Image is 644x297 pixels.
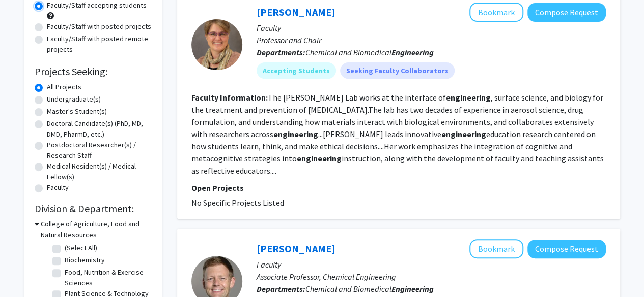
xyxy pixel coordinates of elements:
b: Engineering [391,284,434,294]
mat-chip: Seeking Faculty Collaborators [340,62,455,79]
label: Faculty [47,182,69,193]
label: Biochemistry [65,255,105,266]
label: Medical Resident(s) / Medical Fellow(s) [47,161,152,182]
b: engineering [273,129,318,139]
p: Faculty [257,258,606,271]
a: [PERSON_NAME] [257,6,335,18]
h2: Division & Department: [35,203,152,215]
button: Compose Request to Jennifer Fiegel [527,3,606,22]
h3: College of Agriculture, Food and Natural Resources [41,219,152,240]
b: Departments: [257,284,305,294]
span: No Specific Projects Listed [191,197,284,208]
b: Faculty Information: [191,92,268,103]
span: Chemical and Biomedical [305,284,434,294]
iframe: Chat [8,251,43,289]
b: engineering [446,92,491,103]
p: Faculty [257,22,606,34]
label: Faculty/Staff with posted remote projects [47,34,152,55]
button: Add Bret Ulery to Bookmarks [469,239,523,258]
b: engineering [441,129,486,139]
a: [PERSON_NAME] [257,242,335,255]
p: Associate Professor, Chemical Engineering [257,271,606,283]
b: Engineering [391,47,434,57]
button: Add Jennifer Fiegel to Bookmarks [469,3,523,22]
label: (Select All) [65,243,97,253]
button: Compose Request to Bret Ulery [527,240,606,258]
p: Open Projects [191,182,606,194]
label: Food, Nutrition & Exercise Sciences [65,267,149,288]
mat-chip: Accepting Students [257,62,336,79]
label: All Projects [47,82,81,92]
h2: Projects Seeking: [35,65,152,78]
label: Doctoral Candidate(s) (PhD, MD, DMD, PharmD, etc.) [47,118,152,140]
b: Departments: [257,47,305,57]
b: engineering [297,153,342,163]
span: Chemical and Biomedical [305,47,434,57]
label: Postdoctoral Researcher(s) / Research Staff [47,140,152,161]
fg-read-more: The [PERSON_NAME] Lab works at the interface of , surface science, and biology for the treatment ... [191,92,604,176]
p: Professor and Chair [257,34,606,46]
label: Undergraduate(s) [47,94,101,105]
label: Master's Student(s) [47,106,107,117]
label: Faculty/Staff with posted projects [47,21,151,32]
